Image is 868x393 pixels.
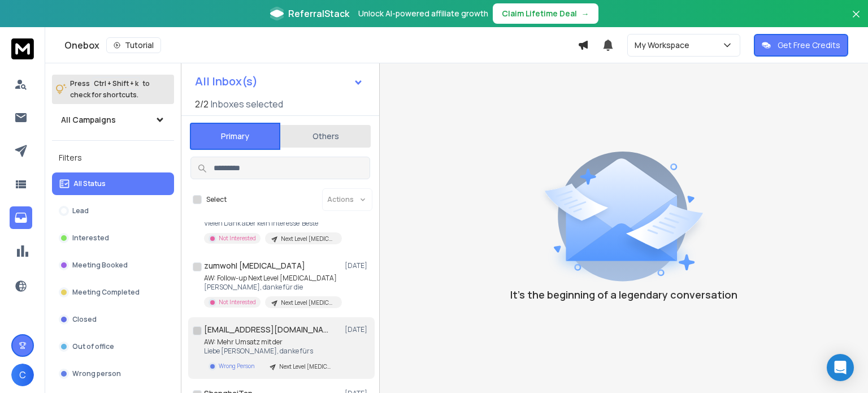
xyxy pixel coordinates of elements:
[219,298,256,306] p: Not Interested
[72,261,128,270] p: Meeting Booked
[849,7,863,34] button: Close banner
[219,234,256,243] p: Not Interested
[72,288,140,297] p: Meeting Completed
[281,299,335,307] p: Next Level [MEDICAL_DATA]
[204,219,340,228] p: Vielen Dank aber kein Interesse Beste
[52,281,174,304] button: Meeting Completed
[206,195,227,204] label: Select
[52,109,174,131] button: All Campaigns
[510,287,737,303] p: It’s the beginning of a legendary conversation
[211,97,283,111] h3: Inboxes selected
[280,124,371,149] button: Others
[72,234,109,243] p: Interested
[70,78,150,101] p: Press to check for shortcuts.
[52,172,174,195] button: All Status
[52,362,174,385] button: Wrong person
[204,347,340,356] p: Liebe [PERSON_NAME], danke fürs
[493,3,598,24] button: Claim Lifetime Deal→
[281,235,335,243] p: Next Level [MEDICAL_DATA]
[52,200,174,222] button: Lead
[61,114,116,126] h1: All Campaigns
[52,227,174,249] button: Interested
[73,179,106,188] p: All Status
[279,362,333,371] p: Next Level [MEDICAL_DATA]
[72,315,97,324] p: Closed
[52,254,174,277] button: Meeting Booked
[358,8,488,19] p: Unlock AI-powered affiliate growth
[204,274,340,283] p: AW: Follow-up Next Level [MEDICAL_DATA]
[345,325,370,334] p: [DATE]
[204,324,328,335] h1: [EMAIL_ADDRESS][DOMAIN_NAME]
[72,206,89,215] p: Lead
[635,40,694,51] p: My Workspace
[11,364,34,386] button: C
[52,308,174,331] button: Closed
[345,261,370,270] p: [DATE]
[827,354,854,381] div: Open Intercom Messenger
[186,70,372,93] button: All Inbox(s)
[72,342,114,351] p: Out of office
[219,362,254,370] p: Wrong Person
[64,37,578,53] div: Onebox
[778,40,840,51] p: Get Free Credits
[52,335,174,358] button: Out of office
[52,150,174,166] h3: Filters
[581,8,589,19] span: →
[204,338,340,347] p: AW: Mehr Umsatz mit der
[195,97,209,111] span: 2 / 2
[204,283,340,292] p: [PERSON_NAME], danke für die
[190,123,280,150] button: Primary
[92,77,140,90] span: Ctrl + Shift + k
[106,37,161,53] button: Tutorial
[72,369,121,378] p: Wrong person
[195,76,258,87] h1: All Inbox(s)
[754,34,848,57] button: Get Free Credits
[288,7,349,20] span: ReferralStack
[204,260,305,271] h1: zumwohl [MEDICAL_DATA]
